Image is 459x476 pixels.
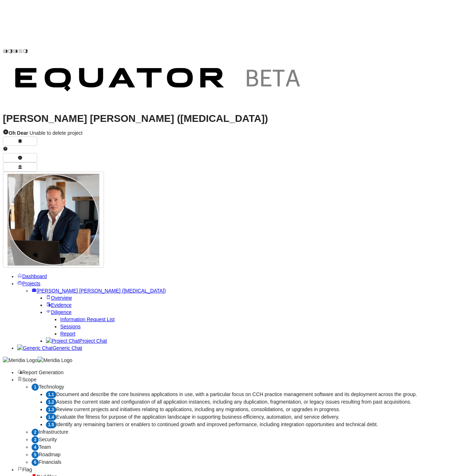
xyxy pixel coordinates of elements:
[51,295,72,301] span: Overview
[46,406,56,413] div: 1.3
[9,130,28,136] strong: Oh Dear
[8,174,99,266] img: Profile Icon
[79,338,107,344] span: Project Chat
[39,459,61,465] span: Financials
[22,273,47,279] span: Dashboard
[28,3,340,54] img: Customer Logo
[22,281,41,286] span: Projects
[39,429,68,435] span: Infrastructure
[32,451,39,458] div: 5
[32,436,39,443] div: 3
[32,384,39,391] div: 1
[3,56,315,106] img: Customer Logo
[3,357,38,364] img: Meridia Logo
[32,429,39,436] div: 2
[52,345,82,351] span: Generic Chat
[46,399,56,406] div: 1.2
[39,384,64,390] span: Technology
[22,377,37,382] span: Scope
[46,302,72,308] a: Evidence
[56,406,340,412] span: Review current projects and initiatives relating to applications, including any migrations, conso...
[46,338,107,344] a: Project ChatProject Chat
[9,130,82,136] span: Unable to delete project
[46,337,79,344] img: Project Chat
[37,288,166,294] span: [PERSON_NAME] [PERSON_NAME] ([MEDICAL_DATA])
[38,357,72,364] img: Meridia Logo
[32,459,39,466] div: 6
[46,309,72,315] a: Diligence
[56,414,340,420] span: Evaluate the fitness for purpose of the application landscape in supporting business efficiency, ...
[3,115,456,122] h1: [PERSON_NAME] [PERSON_NAME] ([MEDICAL_DATA])
[46,295,72,301] a: Overview
[32,288,166,294] a: [PERSON_NAME] [PERSON_NAME] ([MEDICAL_DATA])
[22,467,32,472] span: Flag
[39,437,57,442] span: Security
[46,414,56,421] div: 1.4
[60,316,115,322] a: Information Request List
[60,331,75,337] a: Report
[32,444,39,451] div: 4
[17,273,47,279] a: Dashboard
[17,344,52,352] img: Generic Chat
[56,399,412,405] span: Assess the current state and configuration of all application instances, including any duplicatio...
[39,444,51,450] span: Team
[46,421,56,428] div: 1.5
[60,324,81,329] a: Sessions
[46,391,56,398] div: 1.1
[56,422,378,427] span: Identify any remaining barriers or enablers to continued growth and improved performance, includi...
[51,309,72,315] span: Diligence
[22,370,63,375] span: Report Generation
[39,452,61,457] span: Roadmap
[51,302,72,308] span: Evidence
[56,391,417,397] span: Document and describe the core business applications in use, with a particular focus on CCH pract...
[17,281,41,286] a: Projects
[17,345,82,351] a: Generic ChatGeneric Chat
